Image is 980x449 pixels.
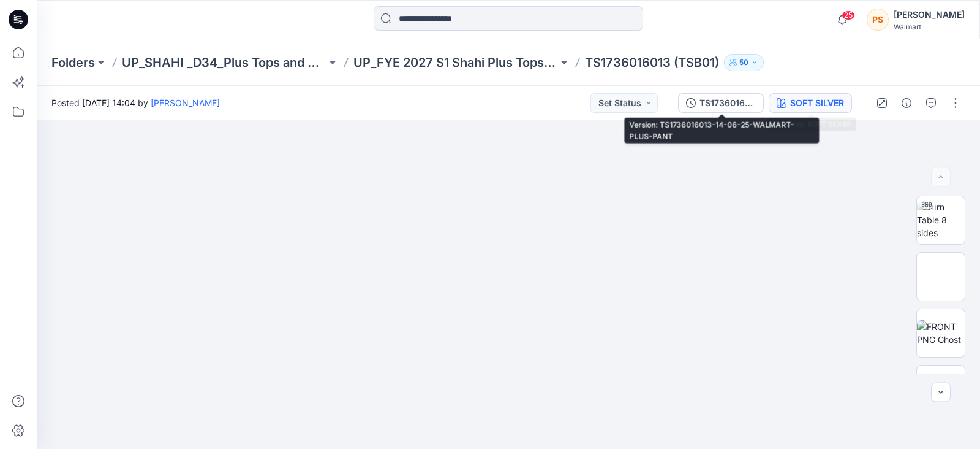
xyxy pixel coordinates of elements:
[585,54,719,71] p: TS1736016013 (TSB01)
[769,93,852,113] button: SOFT SILVER
[917,320,965,346] img: FRONT PNG Ghost
[51,54,95,71] a: Folders
[724,54,764,71] button: 50
[894,7,965,22] div: [PERSON_NAME]
[790,96,844,110] div: SOFT SILVER
[51,96,220,109] span: Posted [DATE] 14:04 by
[678,93,764,113] button: TS1736016013-14-06-25-WALMART-PLUS-PANT
[235,120,782,449] img: eyJhbGciOiJIUzI1NiIsImtpZCI6IjAiLCJzbHQiOiJzZXMiLCJ0eXAiOiJKV1QifQ.eyJkYXRhIjp7InR5cGUiOiJzdG9yYW...
[353,54,558,71] a: UP_FYE 2027 S1 Shahi Plus Tops Dresses & Bottoms
[867,9,889,31] div: PS
[151,98,220,108] a: [PERSON_NAME]
[897,93,916,113] button: Details
[917,201,965,239] img: Turn Table 8 sides
[699,96,756,110] div: TS1736016013-14-06-25-WALMART-PLUS-PANT
[122,54,326,71] a: UP_SHAHI _D34_Plus Tops and Dresses
[894,22,965,31] div: Walmart
[842,10,855,20] span: 25
[739,56,748,69] p: 50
